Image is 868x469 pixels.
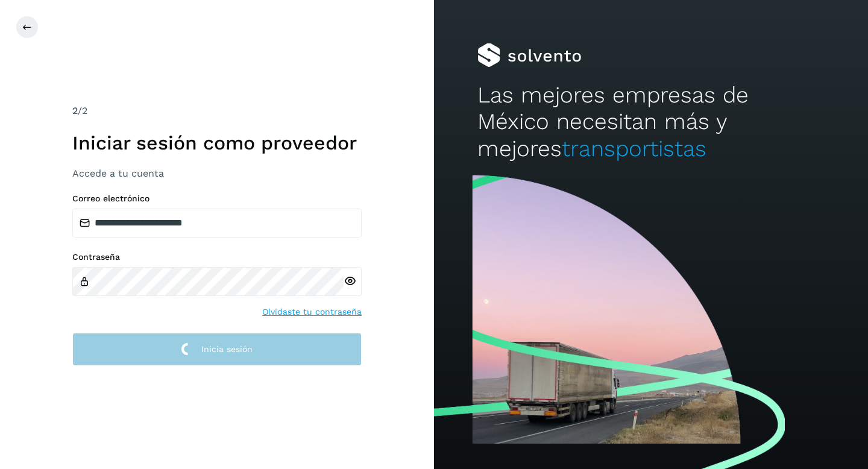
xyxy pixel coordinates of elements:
[72,105,78,116] span: 2
[72,252,362,262] label: Contraseña
[72,194,362,204] label: Correo electrónico
[262,306,362,318] a: Olvidaste tu contraseña
[201,345,253,353] span: Inicia sesión
[72,333,362,366] button: Inicia sesión
[72,131,362,154] h1: Iniciar sesión como proveedor
[562,136,706,162] span: transportistas
[477,82,825,162] h2: Las mejores empresas de México necesitan más y mejores
[72,168,362,179] h3: Accede a tu cuenta
[72,104,362,118] div: /2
